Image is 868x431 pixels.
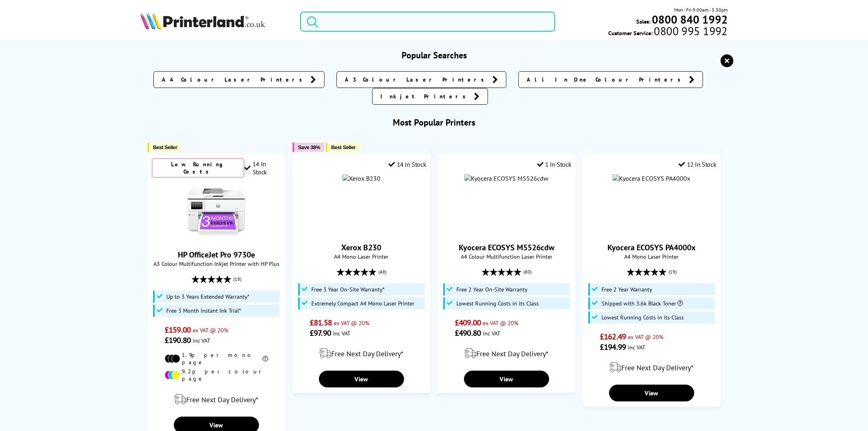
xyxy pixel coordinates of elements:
[244,160,281,176] div: 14 In Stock
[153,71,325,88] a: A4 Colour Laser Printers
[147,143,181,152] button: Best Seller
[293,143,324,152] button: Save 38%
[310,328,331,338] span: £97.90
[628,333,663,341] span: ex VAT @ 20%
[140,12,290,31] a: Printerland Logo
[186,235,246,243] a: HP OfficeJet Pro 9730e
[372,88,488,105] a: Inkjet Printers
[537,160,571,168] div: 1 In Stock
[311,286,384,293] span: Free 3 Year On-Site Warranty*
[341,242,381,253] a: Xerox B230
[311,300,414,307] span: Extremely Compact A4 Mono Laser Printer
[186,182,246,241] img: HP OfficeJet Pro 9730e
[609,385,695,401] a: View
[600,342,626,352] span: £194.99
[483,319,518,327] span: ex VAT @ 20%
[442,253,571,260] span: A4 Colour Multifunction Laser Printer
[679,160,716,168] div: 12 In Stock
[456,300,539,307] span: Lowest Running Costs in its Class
[524,264,532,279] span: (80)
[636,18,651,25] span: Sales:
[336,71,506,88] a: A3 Colour Laser Printers
[459,242,554,253] a: Kyocera ECOSYS M5526cdw
[310,317,332,328] span: £81.58
[298,144,320,150] span: Save 38%
[378,264,386,279] span: (48)
[297,342,426,365] div: modal_delivery
[152,388,281,411] div: modal_delivery
[483,329,500,337] span: inc VAT
[455,328,481,338] span: £490.80
[464,174,548,182] img: Kyocera ECOSYS M5526cdw
[152,158,244,178] div: Low Running Costs
[166,293,249,300] span: Up to 3 Years Extended Warranty*
[388,160,426,168] div: 14 In Stock
[165,335,191,345] span: £190.80
[601,286,652,293] span: Free 2 Year Warranty
[380,92,470,100] span: Inkjet Printers
[342,174,380,182] img: Xerox B230
[651,16,728,23] a: 0800 840 1992
[166,307,241,314] span: Free 3 Month Instant Ink Trial*
[140,117,728,128] h3: Most Popular Printers
[669,264,677,279] span: (19)
[442,342,571,365] div: modal_delivery
[601,314,684,321] span: Lowest Running Costs in its Class
[674,6,728,14] span: Mon - Fri 9:00am - 5:30pm
[518,71,703,88] a: All In One Colour Printers
[297,253,426,260] span: A4 Mono Laser Printer
[165,368,268,382] li: 9.2p per colour page
[653,27,727,35] span: 0800 995 1992
[333,329,350,337] span: inc VAT
[165,351,268,366] li: 1.9p per mono page
[193,326,228,334] span: ex VAT @ 20%
[331,144,356,150] span: Best Seller
[613,174,690,182] img: Kyocera ECOSYS PA4000x
[628,343,645,351] span: inc VAT
[455,317,481,328] span: £409.00
[326,143,360,152] button: Best Seller
[233,271,241,287] span: (18)
[600,331,626,342] span: £162.49
[345,76,488,84] span: A3 Colour Laser Printers
[608,27,727,37] span: Customer Service:
[334,319,369,327] span: ex VAT @ 20%
[527,76,685,84] span: All In One Colour Printers
[587,253,716,260] span: A4 Mono Laser Printer
[601,300,683,307] span: Shipped with 3.6k Black Toner
[153,144,177,150] span: Best Seller
[193,337,210,344] span: inc VAT
[152,260,281,267] span: A3 Colour Multifunction Inkjet Printer with HP Plus
[587,356,716,379] div: modal_delivery
[140,12,265,30] img: Printerland Logo
[652,12,728,27] b: 0800 840 1992
[140,50,728,61] h3: Popular Searches
[456,286,528,293] span: Free 2 Year On-Site Warranty
[607,242,696,253] a: Kyocera ECOSYS PA4000x
[464,371,549,387] a: View
[162,76,307,84] span: A4 Colour Laser Printers
[165,325,191,335] span: £159.00
[319,371,404,387] a: View
[178,249,255,260] a: HP OfficeJet Pro 9730e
